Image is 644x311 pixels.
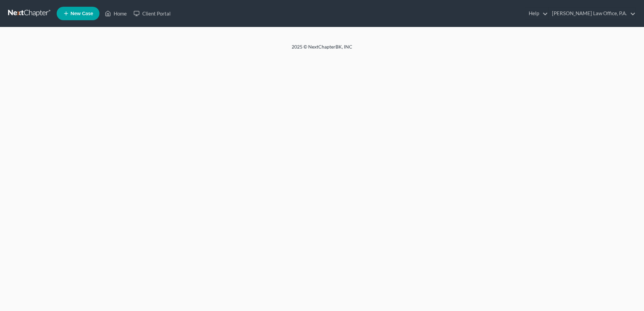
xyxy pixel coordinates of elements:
[57,7,99,20] new-legal-case-button: New Case
[130,43,514,56] div: 2025 © NextChapterBK, INC
[101,7,130,20] a: Home
[130,7,174,20] a: Client Portal
[549,7,636,20] a: [PERSON_NAME] Law Office, P.A.
[525,7,548,20] a: Help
